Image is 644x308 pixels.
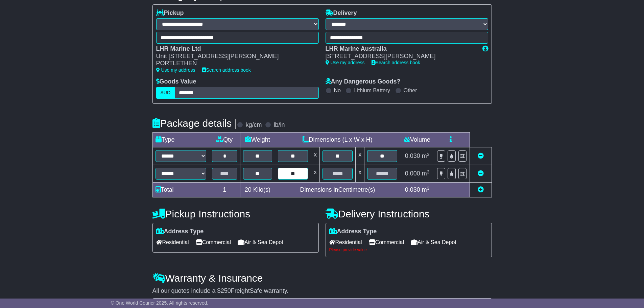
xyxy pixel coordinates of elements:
span: 0.000 [405,170,420,177]
label: No [334,87,341,94]
span: Commercial [369,237,404,247]
h4: Package details | [152,118,237,129]
a: Remove this item [478,152,484,159]
td: Weight [240,133,275,147]
div: LHR Marine Ltd [156,45,312,53]
span: 20 [245,186,252,193]
td: x [356,147,364,165]
div: PORTLETHEN [156,60,312,67]
span: m [422,170,430,177]
span: m [422,152,430,159]
sup: 3 [427,169,430,174]
label: Any Dangerous Goods? [326,78,401,86]
td: 1 [209,183,240,197]
div: Unit [STREET_ADDRESS][PERSON_NAME] [156,53,312,60]
span: 0.030 [405,186,420,193]
span: Air & Sea Depot [411,237,456,247]
label: Address Type [156,228,204,235]
span: Air & Sea Depot [238,237,283,247]
label: Other [404,87,417,94]
span: m [422,186,430,193]
label: lb/in [273,121,285,129]
td: Dimensions in Centimetre(s) [275,183,400,197]
label: Goods Value [156,78,196,86]
td: x [356,165,364,183]
sup: 3 [427,186,430,191]
td: Volume [400,133,434,147]
label: Delivery [326,9,357,17]
h4: Warranty & Insurance [152,273,492,284]
span: Residential [329,237,362,247]
h4: Delivery Instructions [326,208,492,219]
label: Pickup [156,9,184,17]
label: kg/cm [245,121,262,129]
label: Address Type [329,228,377,235]
td: Dimensions (L x W x H) [275,133,400,147]
div: Please provide value [329,247,488,252]
a: Use my address [326,60,365,65]
label: AUD [156,87,175,99]
a: Use my address [156,67,195,73]
div: LHR Marine Australia [326,45,476,53]
td: Qty [209,133,240,147]
a: Search address book [372,60,420,65]
div: All our quotes include a $ FreightSafe warranty. [152,287,492,295]
span: 0.030 [405,152,420,159]
label: Lithium Battery [354,87,390,94]
span: Residential [156,237,189,247]
td: x [311,147,319,165]
div: [STREET_ADDRESS][PERSON_NAME] [326,53,476,60]
sup: 3 [427,152,430,157]
span: Commercial [196,237,231,247]
span: 250 [221,287,231,294]
td: x [311,165,319,183]
a: Search address book [202,67,251,73]
a: Remove this item [478,170,484,177]
td: Type [152,133,209,147]
td: Kilo(s) [240,183,275,197]
td: Total [152,183,209,197]
a: Add new item [478,186,484,193]
h4: Pickup Instructions [152,208,319,219]
span: © One World Courier 2025. All rights reserved. [111,300,209,306]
